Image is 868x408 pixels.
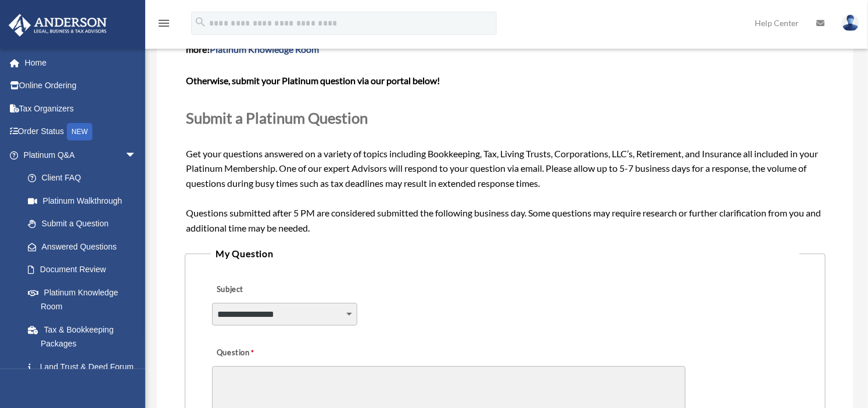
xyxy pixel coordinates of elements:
[157,16,171,30] i: menu
[16,189,154,212] a: Platinum Walkthrough
[842,15,859,31] img: User Pic
[8,143,154,167] a: Platinum Q&Aarrow_drop_down
[8,97,154,120] a: Tax Organizers
[186,75,440,86] b: Otherwise, submit your Platinum question via our portal below!
[67,123,92,140] div: NEW
[8,120,154,144] a: Order StatusNEW
[194,16,207,28] i: search
[157,20,171,30] a: menu
[186,28,824,233] span: Get your questions answered on a variety of topics including Bookkeeping, Tax, Living Trusts, Cor...
[16,167,154,190] a: Client FAQ
[16,355,154,378] a: Land Trust & Deed Forum
[210,44,319,55] a: Platinum Knowledge Room
[212,345,302,361] label: Question
[211,245,799,262] legend: My Question
[125,143,148,167] span: arrow_drop_down
[186,28,780,55] span: Chat with attorneys and tax advisors about your professional questions in regard to tax, law, ass...
[16,318,154,355] a: Tax & Bookkeeping Packages
[16,235,154,258] a: Answered Questions
[212,281,322,298] label: Subject
[16,281,154,318] a: Platinum Knowledge Room
[16,212,148,236] a: Submit a Question
[16,258,154,281] a: Document Review
[186,109,368,127] span: Submit a Platinum Question
[8,74,154,98] a: Online Ordering
[8,51,154,74] a: Home
[5,14,110,37] img: Anderson Advisors Platinum Portal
